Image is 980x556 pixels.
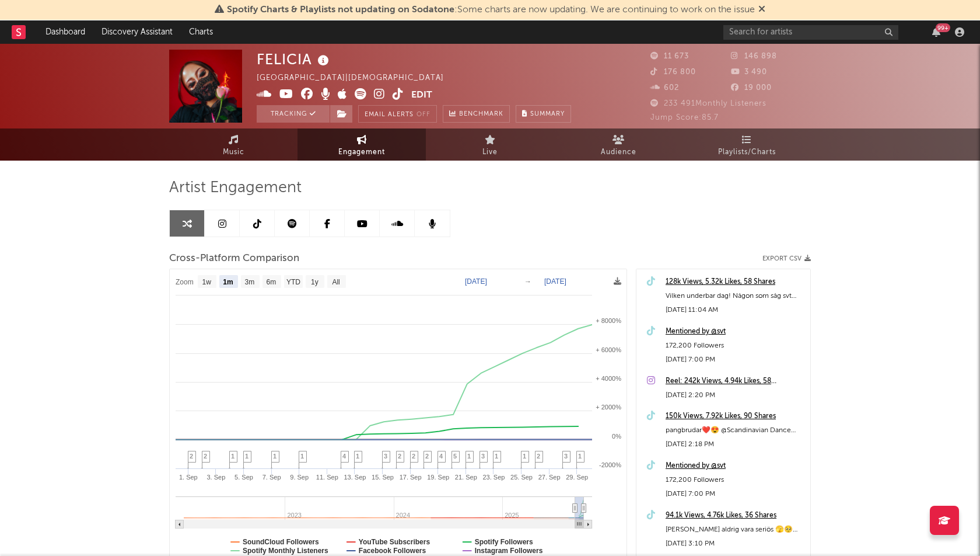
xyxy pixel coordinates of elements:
[666,509,804,523] a: 94.1k Views, 4.76k Likes, 36 Shares
[666,409,804,423] a: 150k Views, 7.92k Likes, 90 Shares
[650,53,689,60] span: 11 673
[524,277,531,286] text: →
[482,145,498,159] span: Live
[758,5,765,15] span: Dismiss
[650,68,696,76] span: 176 800
[372,474,394,481] text: 15. Sep
[718,145,776,159] span: Playlists/Charts
[286,278,300,286] text: YTD
[273,453,276,460] span: 1
[453,453,457,460] span: 5
[455,474,477,481] text: 21. Sep
[223,145,244,159] span: Music
[384,453,387,460] span: 3
[530,111,565,117] span: Summary
[666,437,804,451] div: [DATE] 2:18 PM
[666,487,804,501] div: [DATE] 7:00 PM
[554,128,682,161] a: Audience
[475,538,533,546] text: Spotify Followers
[564,453,568,460] span: 3
[181,20,221,44] a: Charts
[243,538,319,546] text: SoundCloud Followers
[459,107,503,121] span: Benchmark
[235,474,253,481] text: 5. Sep
[338,145,385,159] span: Engagement
[179,474,198,481] text: 1. Sep
[666,374,804,388] a: Reel: 242k Views, 4.94k Likes, 58 Comments
[297,128,426,161] a: Engagement
[566,474,588,481] text: 29. Sep
[342,453,346,460] span: 4
[731,84,772,92] span: 19 000
[190,453,193,460] span: 2
[426,128,554,161] a: Live
[666,459,804,473] a: Mentioned by @svt
[359,547,426,555] text: Facebook Followers
[245,278,255,286] text: 3m
[596,404,621,411] text: + 2000%
[204,453,207,460] span: 2
[465,277,487,286] text: [DATE]
[411,88,432,103] button: Edit
[443,105,510,123] a: Benchmark
[290,474,309,481] text: 9. Sep
[176,278,194,286] text: Zoom
[425,453,429,460] span: 2
[202,278,212,286] text: 1w
[93,20,181,44] a: Discovery Assistant
[666,325,804,339] a: Mentioned by @svt
[666,537,804,551] div: [DATE] 3:10 PM
[467,453,471,460] span: 1
[731,53,777,60] span: 146 898
[427,474,449,481] text: 19. Sep
[666,275,804,289] a: 128k Views, 5.32k Likes, 58 Shares
[666,423,804,437] div: pangbrudar❤️😍 @Scandinavian Dance Collective 🌹 Dc: @[PERSON_NAME].[PERSON_NAME] #newmusic #dance ...
[666,353,804,367] div: [DATE] 7:00 PM
[666,289,804,303] div: Vilken underbar dag! Någon som såg svt morgonstudio i [PERSON_NAME]?♥️🌹 #newmusic #dance #blackwi...
[538,474,561,481] text: 27. Sep
[316,474,338,481] text: 11. Sep
[612,433,621,440] text: 0%
[169,128,297,161] a: Music
[257,50,332,69] div: FELICIA
[723,25,898,40] input: Search for artists
[169,252,299,266] span: Cross-Platform Comparison
[666,473,804,487] div: 172,200 Followers
[578,453,582,460] span: 1
[936,23,950,32] div: 99 +
[510,474,533,481] text: 25. Sep
[544,277,566,286] text: [DATE]
[650,84,679,92] span: 602
[731,68,767,76] span: 3 490
[300,453,304,460] span: 1
[37,20,93,44] a: Dashboard
[231,453,235,460] span: 1
[356,453,359,460] span: 1
[358,105,437,123] button: Email AlertsOff
[495,453,498,460] span: 1
[243,547,328,555] text: Spotify Monthly Listeners
[523,453,526,460] span: 1
[257,71,457,85] div: [GEOGRAPHIC_DATA] | [DEMOGRAPHIC_DATA]
[344,474,366,481] text: 13. Sep
[245,453,249,460] span: 1
[650,114,719,121] span: Jump Score: 85.7
[267,278,276,286] text: 6m
[666,523,804,537] div: [PERSON_NAME] aldrig vara seriös 🫣🥺 vad gör du en underbar fredag [PERSON_NAME]? 🌹 #blackwidow #v...
[416,112,430,118] em: Off
[262,474,281,481] text: 7. Sep
[207,474,226,481] text: 3. Sep
[227,5,454,15] span: Spotify Charts & Playlists not updating on Sodatone
[412,453,415,460] span: 2
[398,453,401,460] span: 2
[762,255,811,262] button: Export CSV
[359,538,430,546] text: YouTube Subscribers
[439,453,443,460] span: 4
[332,278,339,286] text: All
[666,388,804,402] div: [DATE] 2:20 PM
[666,303,804,317] div: [DATE] 11:04 AM
[601,145,636,159] span: Audience
[257,105,330,123] button: Tracking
